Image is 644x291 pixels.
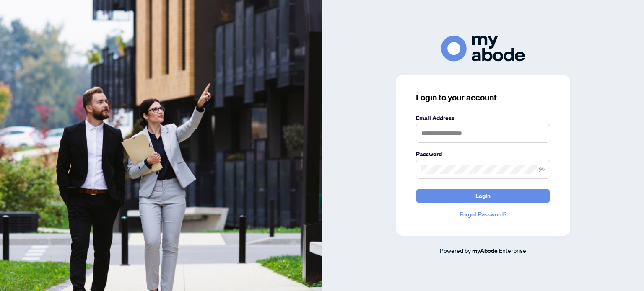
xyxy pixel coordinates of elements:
[539,166,545,172] span: eye-invisible
[416,189,550,203] button: Login
[472,246,498,255] a: myAbode
[499,247,526,254] span: Enterprise
[475,189,491,203] span: Login
[416,113,550,123] label: Email Address
[416,92,550,103] h3: Login to your account
[441,36,525,61] img: ma-logo
[416,149,550,159] label: Password
[416,210,550,219] a: Forgot Password?
[440,247,471,254] span: Powered by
